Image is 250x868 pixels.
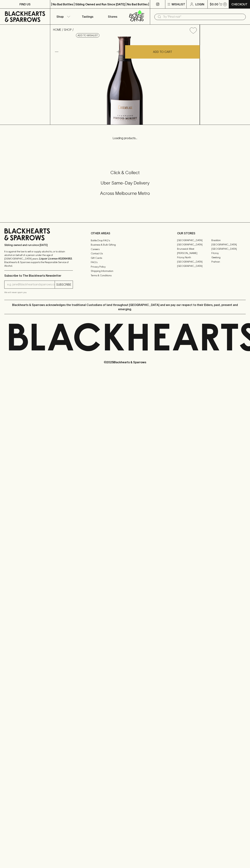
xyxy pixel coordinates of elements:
[211,260,246,264] a: Prahran
[91,243,159,247] a: Business & Bulk Gifting
[50,9,75,24] button: Shop
[4,190,246,196] h5: Across Melbourne Metro
[91,269,159,273] a: Shipping Information
[91,247,159,251] a: Careers
[211,243,246,247] a: [GEOGRAPHIC_DATA]
[177,231,246,235] p: OUR STORES
[75,9,100,24] a: Tastings
[177,247,211,251] a: Brunswick West
[4,250,73,268] p: It is against the law to sell or supply alcohol to, or to obtain alcohol on behalf of a person un...
[231,2,247,6] p: Checkout
[125,45,200,59] button: ADD TO CART
[4,155,246,215] div: Call to action block
[7,282,55,287] input: e.g. jane@blackheartsandsparrows.com.au
[188,26,198,35] button: Add to wishlist
[4,180,246,186] h5: Uber Same-Day Delivery
[177,251,211,255] a: [PERSON_NAME]
[177,260,211,264] a: [GEOGRAPHIC_DATA]
[76,33,99,38] button: Add to wishlist
[4,170,246,176] h5: Click & Collect
[177,255,211,260] a: Fitzroy North
[55,281,73,288] button: SUBSCRIBE
[163,14,243,20] input: Try "Pinot noir"
[211,238,246,243] a: Braddon
[211,255,246,260] a: Geelong
[39,257,72,260] strong: Liquor License #32064953
[4,243,73,247] p: Sibling owned and run since [DATE]
[172,2,185,6] p: Wishlist
[91,251,159,256] a: Contact Us
[64,28,72,31] a: SHOP
[53,28,61,31] a: HOME
[100,9,125,24] a: Stores
[177,238,211,243] a: [GEOGRAPHIC_DATA]
[50,37,200,125] img: 41004.png
[210,2,218,6] p: $0.00
[91,273,159,278] a: Terms & Conditions
[211,251,246,255] a: Fitzroy
[7,303,243,311] p: Blackhearts & Sparrows acknowledges the traditional Custodians of land throughout [GEOGRAPHIC_DAT...
[91,231,159,235] p: OTHER AREAS
[4,291,73,294] p: We will never spam you
[19,2,31,6] p: FIND US
[91,238,159,243] a: Bottle Drop FAQ's
[56,282,71,287] p: SUBSCRIBE
[56,14,64,19] p: Shop
[177,264,211,268] a: [GEOGRAPHIC_DATA]
[91,265,159,269] a: Privacy Policy
[177,243,211,247] a: [GEOGRAPHIC_DATA]
[82,14,93,19] p: Tastings
[195,2,204,6] p: Login
[4,136,246,140] p: Loading products...
[91,256,159,260] a: Gift Cards
[224,3,226,5] p: 0
[153,50,172,54] p: ADD TO CART
[91,260,159,265] a: FAQ's
[211,247,246,251] a: [GEOGRAPHIC_DATA]
[108,14,117,19] p: Stores
[4,273,73,278] p: Subscribe to The Blackhearts Newsletter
